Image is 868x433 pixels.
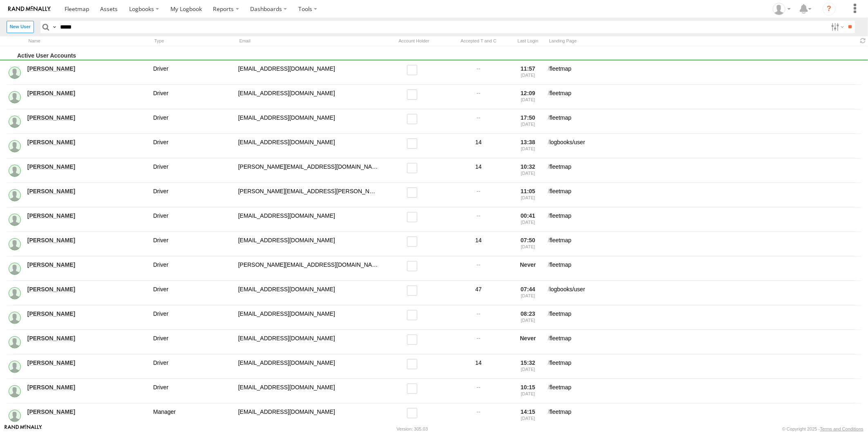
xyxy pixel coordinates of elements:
[858,37,868,45] span: Refresh
[27,65,148,72] a: [PERSON_NAME]
[512,186,544,204] div: 11:05 [DATE]
[27,310,148,317] a: [PERSON_NAME]
[27,237,148,244] a: [PERSON_NAME]
[407,163,421,173] label: Read only
[27,212,148,219] a: [PERSON_NAME]
[448,358,509,375] div: 14
[152,186,234,204] div: Driver
[512,211,544,228] div: 00:41 [DATE]
[152,162,234,179] div: Driver
[237,358,380,375] div: AHMBAB1@bmd.com.au
[407,261,421,271] label: Read only
[27,187,148,195] a: [PERSON_NAME]
[448,162,509,179] div: 14
[407,359,421,369] label: Read only
[237,284,380,302] div: ADRROD1@bmd.com.au
[547,358,861,375] div: fleetmap
[823,2,836,16] i: ?
[448,284,509,302] div: 47
[152,260,234,277] div: Driver
[407,310,421,320] label: Read only
[828,21,846,33] label: Search Filter Options
[448,37,509,45] div: Has user accepted Terms and Conditions
[407,187,421,198] label: Read only
[152,358,234,375] div: Driver
[407,286,421,296] label: Read only
[237,309,380,326] div: ADRTIN1@bmd.com.au
[4,425,42,433] a: Visit our Website
[152,211,234,228] div: Driver
[547,162,861,179] div: fleetmap
[547,88,861,106] div: fleetmap
[152,284,234,302] div: Driver
[512,235,544,253] div: 07:50 [DATE]
[547,113,861,130] div: fleetmap
[512,382,544,400] div: 10:15 [DATE]
[237,382,380,400] div: AHMMOH1@bmd.com.au
[547,211,861,228] div: fleetmap
[152,64,234,81] div: Driver
[152,137,234,155] div: Driver
[547,407,861,424] div: fleetmap
[152,407,234,424] div: Manager
[547,37,855,45] div: Landing Page
[237,235,380,253] div: ADAYOU1@bmd.com.au
[512,309,544,326] div: 08:23 [DATE]
[27,163,148,170] a: [PERSON_NAME]
[152,309,234,326] div: Driver
[407,138,421,149] label: Read only
[512,64,544,81] div: 11:57 [DATE]
[770,3,794,15] div: Zarni Lwin
[407,384,421,394] label: Read only
[237,37,380,45] div: Email
[8,6,51,12] img: rand-logo.svg
[237,211,380,228] div: ADAMON1@bmd.com.au
[547,309,861,326] div: fleetmap
[547,137,861,155] div: logbooks/user
[448,235,509,253] div: 14
[51,21,58,33] label: Search Query
[448,137,509,155] div: 14
[27,408,148,415] a: [PERSON_NAME]
[407,65,421,75] label: Read only
[407,212,421,222] label: Read only
[27,335,148,342] a: [PERSON_NAME]
[547,260,861,277] div: fleetmap
[27,114,148,121] a: [PERSON_NAME]
[237,162,380,179] div: adama@bmd.com.au
[512,37,544,45] div: Last Login
[26,37,149,45] div: Name
[547,64,861,81] div: fleetmap
[547,235,861,253] div: fleetmap
[27,359,148,366] a: [PERSON_NAME]
[237,260,380,277] div: Adrian@bmd.com.au
[152,113,234,130] div: Driver
[27,89,148,97] a: [PERSON_NAME]
[782,426,864,431] div: © Copyright 2025 -
[237,333,380,351] div: ADRVIC1@bmd.com.au
[512,113,544,130] div: 17:50 [DATE]
[27,286,148,293] a: [PERSON_NAME]
[152,382,234,400] div: Driver
[407,89,421,100] label: Read only
[7,21,34,33] label: Create New User
[512,137,544,155] div: 13:38 [DATE]
[820,426,864,431] a: Terms and Conditions
[152,88,234,106] div: Driver
[547,186,861,204] div: fleetmap
[237,113,380,130] div: ABDQUR1@bmd.com.au
[547,382,861,400] div: fleetmap
[27,261,148,268] a: [PERSON_NAME]
[237,186,380,204] div: Adam.Batterbee@bmd.com.au
[512,162,544,179] div: 10:32 [DATE]
[152,333,234,351] div: Driver
[407,335,421,345] label: Read only
[512,284,544,302] div: 07:44 [DATE]
[407,408,421,418] label: Read only
[237,88,380,106] div: ABDMAU1@bmd.com.au
[512,358,544,375] div: 15:32 [DATE]
[237,137,380,155] div: ADAALF1@bmd.com.au
[152,235,234,253] div: Driver
[512,88,544,106] div: 12:09 [DATE]
[27,384,148,391] a: [PERSON_NAME]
